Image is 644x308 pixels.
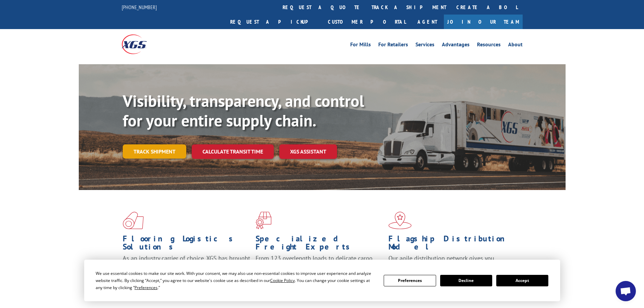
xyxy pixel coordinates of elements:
h1: Specialized Freight Experts [256,235,383,254]
h1: Flooring Logistics Solutions [123,235,251,254]
a: For Retailers [378,42,408,49]
div: Open chat [616,281,636,301]
a: Request a pickup [225,15,323,29]
span: Preferences [135,285,158,290]
a: About [508,42,523,49]
a: Agent [411,15,444,29]
span: Our agile distribution network gives you nationwide inventory management on demand. [388,254,513,270]
h1: Flagship Distribution Model [388,235,516,254]
img: xgs-icon-flagship-distribution-model-red [388,212,412,229]
button: Accept [496,275,548,286]
p: From 123 overlength loads to delicate cargo, our experienced staff knows the best way to move you... [256,254,383,284]
div: Cookie Consent Prompt [84,260,560,301]
span: As an industry carrier of choice, XGS has brought innovation and dedication to flooring logistics... [123,254,250,278]
a: Join Our Team [444,15,523,29]
a: Services [415,42,434,49]
a: XGS ASSISTANT [279,144,337,159]
a: Calculate transit time [192,144,274,159]
a: For Mills [350,42,371,49]
a: Advantages [442,42,470,49]
a: Customer Portal [323,15,411,29]
div: We use essential cookies to make our site work. With your consent, we may also use non-essential ... [96,270,376,291]
button: Decline [440,275,492,286]
b: Visibility, transparency, and control for your entire supply chain. [123,90,364,131]
a: Track shipment [123,144,186,159]
a: Resources [477,42,501,49]
button: Preferences [384,275,436,286]
img: xgs-icon-focused-on-flooring-red [256,212,271,229]
a: [PHONE_NUMBER] [122,4,157,10]
img: xgs-icon-total-supply-chain-intelligence-red [123,212,144,229]
span: Cookie Policy [270,278,295,283]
